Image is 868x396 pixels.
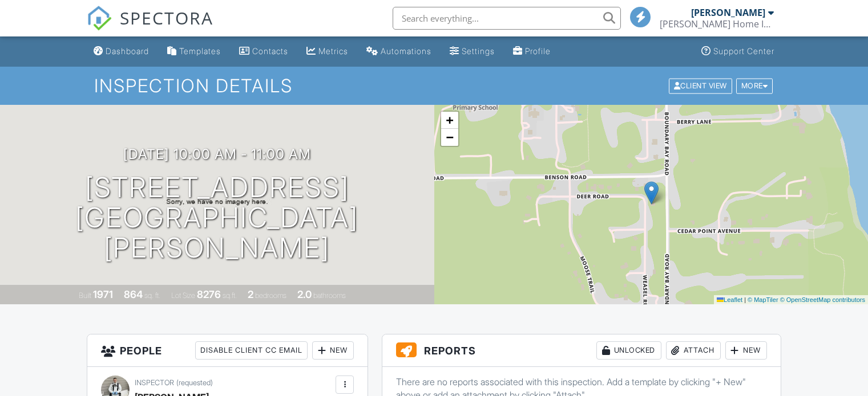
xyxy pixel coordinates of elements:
div: 864 [124,288,143,300]
a: © MapTiler [748,296,778,303]
div: Contacts [252,46,288,56]
img: The Best Home Inspection Software - Spectora [87,6,112,31]
div: New [725,341,767,360]
input: Search everything... [393,7,621,30]
div: Disable Client CC Email [195,341,308,360]
div: Client View [669,78,732,93]
div: Shelley Home Inspections LLC [660,18,774,30]
a: © OpenStreetMap contributors [780,296,865,303]
span: Built [79,291,91,300]
span: SPECTORA [120,6,213,30]
a: Automations (Basic) [362,41,436,62]
span: sq. ft. [144,291,160,300]
img: Marker [644,181,659,205]
div: [PERSON_NAME] [691,7,765,18]
a: Contacts [235,41,293,62]
h3: Reports [382,334,781,367]
span: bedrooms [255,291,286,300]
a: Zoom out [441,129,458,146]
span: + [446,113,453,127]
a: Metrics [302,41,353,62]
div: Dashboard [106,46,149,56]
a: Dashboard [89,41,154,62]
a: Zoom in [441,112,458,129]
h1: Inspection Details [94,76,774,96]
div: 1971 [93,288,113,300]
span: sq.ft. [223,291,237,300]
div: Profile [525,46,551,56]
div: 8276 [197,288,221,300]
div: Automations [381,46,431,56]
a: Leaflet [717,296,742,303]
div: Attach [666,341,721,360]
span: − [446,130,453,144]
span: | [744,296,746,303]
div: Settings [462,46,495,56]
a: Support Center [697,41,779,62]
h3: People [87,334,368,367]
span: Lot Size [171,291,195,300]
div: Templates [179,46,221,56]
div: 2.0 [297,288,312,300]
a: Settings [445,41,499,62]
div: 2 [248,288,253,300]
a: Client View [668,81,735,89]
span: bathrooms [313,291,346,300]
div: More [736,78,773,93]
span: Inspector [135,378,174,387]
h3: [DATE] 10:00 am - 11:00 am [123,146,311,162]
div: New [312,341,354,360]
div: Metrics [318,46,348,56]
a: SPECTORA [87,15,213,39]
a: Company Profile [508,41,555,62]
div: Support Center [713,46,774,56]
a: Templates [163,41,225,62]
h1: [STREET_ADDRESS] [GEOGRAPHIC_DATA][PERSON_NAME] [18,173,416,263]
span: (requested) [176,378,213,387]
div: Unlocked [596,341,661,360]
